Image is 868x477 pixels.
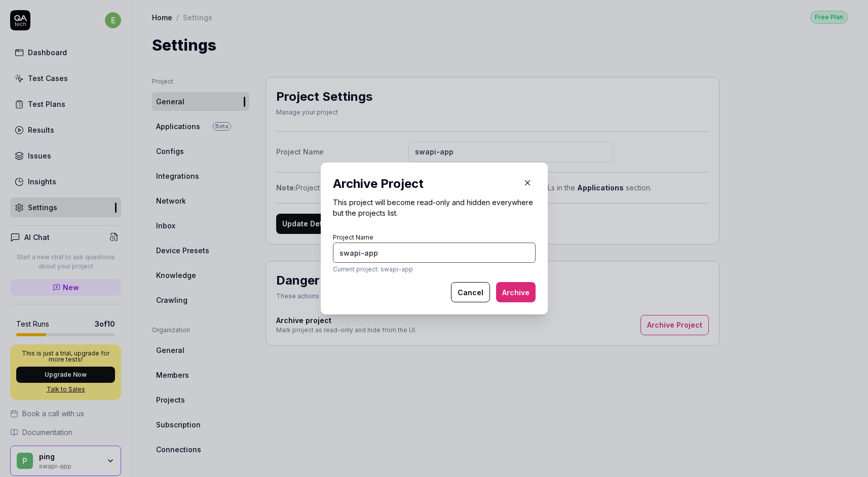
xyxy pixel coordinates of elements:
p: This project will become read-only and hidden everywhere but the projects list. [333,197,536,218]
button: Cancel [451,282,490,302]
input: Enter project name to archive [333,243,536,263]
label: Project Name [333,233,373,241]
p: Current project: swapi-app [333,265,536,274]
h2: Archive Project [333,175,536,193]
button: Close Modal [519,175,536,191]
button: Archive [496,282,536,302]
